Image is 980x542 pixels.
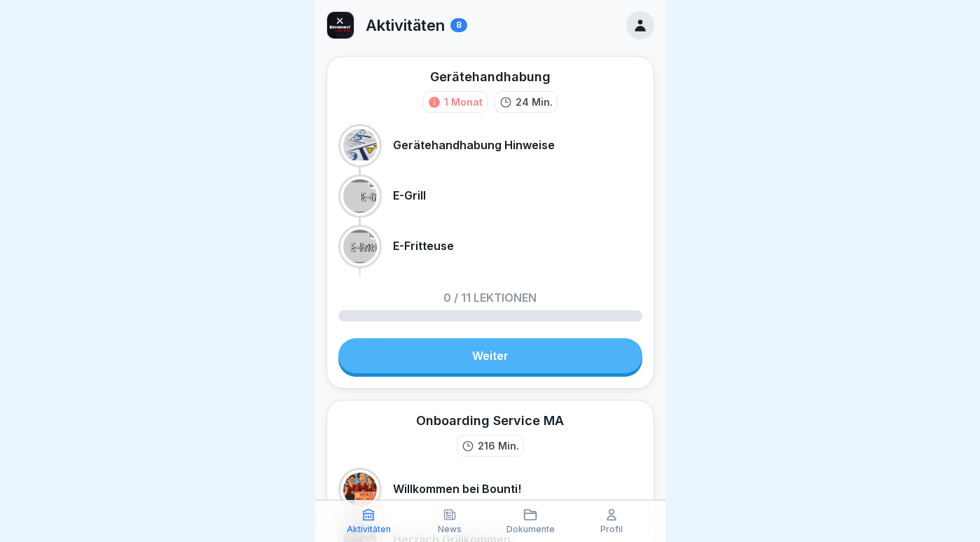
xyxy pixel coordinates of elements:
p: Aktivitäten [366,16,445,34]
p: E-Fritteuse [393,239,454,253]
div: Onboarding Service MA [416,412,564,429]
img: gjmq4gn0gq16rusbtbfa9wpn.png [327,12,354,39]
div: 1 Monat [444,95,483,109]
p: Profil [600,524,623,534]
p: Gerätehandhabung Hinweise [393,139,555,152]
a: Weiter [338,338,642,373]
p: News [438,524,462,534]
div: 8 [450,18,467,32]
p: Aktivitäten [347,524,391,534]
p: 24 Min. [516,95,553,109]
p: 0 / 11 Lektionen [443,292,537,303]
p: Dokumente [506,524,555,534]
p: E-Grill [393,189,426,202]
p: Willkommen bei Bounti! [393,482,521,496]
div: Gerätehandhabung [430,68,551,85]
p: 216 Min. [478,438,519,453]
